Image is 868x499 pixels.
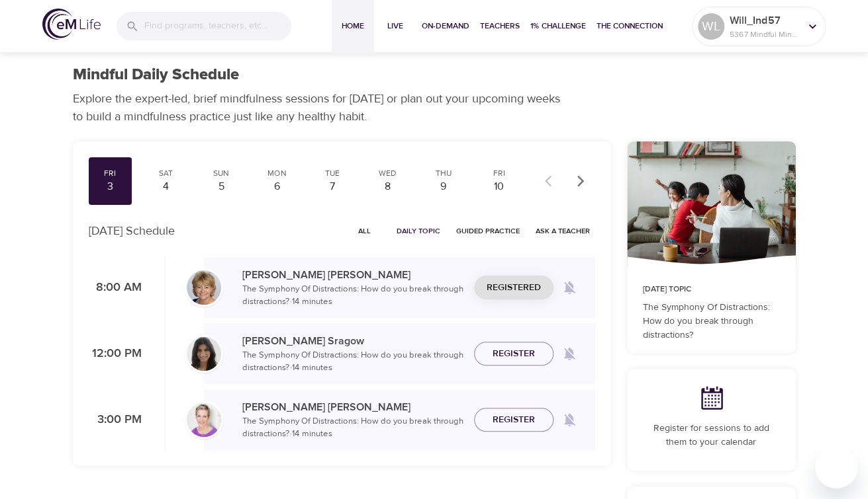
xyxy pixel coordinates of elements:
[242,349,463,375] p: The Symphony Of Distractions: How do you break through distractions? · 14 minutes
[242,399,463,415] p: [PERSON_NAME] [PERSON_NAME]
[474,342,554,366] button: Register
[337,19,369,33] span: Home
[643,284,780,295] p: [DATE] Topic
[730,28,800,40] p: 5367 Mindful Minutes
[73,65,239,85] h1: Mindful Daily Schedule
[391,221,446,241] button: Daily Topic
[187,403,221,437] img: kellyb.jpg
[242,333,463,349] p: [PERSON_NAME] Sragow
[94,179,127,194] div: 3
[371,168,405,179] div: Wed
[480,19,520,33] span: Teachers
[456,225,520,237] span: Guided Practice
[260,168,293,179] div: Mon
[149,179,182,194] div: 4
[205,168,238,179] div: Sun
[643,422,780,449] p: Register for sessions to add them to your calendar
[42,9,101,40] img: logo
[242,415,463,441] p: The Symphony Of Distractions: How do you break through distractions? · 14 minutes
[149,168,182,179] div: Sat
[427,168,460,179] div: Thu
[483,168,516,179] div: Fri
[530,19,586,33] span: 1% Challenge
[815,446,857,488] iframe: Button to launch messaging window
[597,19,663,33] span: The Connection
[643,301,780,342] p: The Symphony Of Distractions: How do you break through distractions?
[698,13,724,40] div: WL
[316,168,349,179] div: Tue
[554,404,585,436] span: Remind me when a class goes live every Friday at 3:00 PM
[89,222,175,240] p: [DATE] Schedule
[554,338,585,369] span: Remind me when a class goes live every Friday at 12:00 PM
[89,279,142,297] p: 8:00 AM
[379,19,411,33] span: Live
[530,221,595,241] button: Ask a Teacher
[493,412,535,428] span: Register
[349,225,381,237] span: All
[89,345,142,363] p: 12:00 PM
[483,179,516,194] div: 10
[344,221,386,241] button: All
[427,179,460,194] div: 9
[493,346,535,362] span: Register
[371,179,405,194] div: 8
[474,408,554,432] button: Register
[397,225,440,237] span: Daily Topic
[73,90,569,126] p: Explore the expert-led, brief mindfulness sessions for [DATE] or plan out your upcoming weeks to ...
[316,179,349,194] div: 7
[89,411,142,429] p: 3:00 PM
[187,336,221,371] img: Lara_Sragow-min.jpg
[205,179,238,194] div: 5
[422,19,469,33] span: On-Demand
[536,225,590,237] span: Ask a Teacher
[242,267,463,283] p: [PERSON_NAME] [PERSON_NAME]
[487,280,541,296] span: Registered
[474,276,554,300] button: Registered
[187,270,221,305] img: Lisa_Wickham-min.jpg
[242,283,463,309] p: The Symphony Of Distractions: How do you break through distractions? · 14 minutes
[730,13,800,28] p: Will_Ind57
[451,221,525,241] button: Guided Practice
[144,12,291,40] input: Find programs, teachers, etc...
[260,179,293,194] div: 6
[94,168,127,179] div: Fri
